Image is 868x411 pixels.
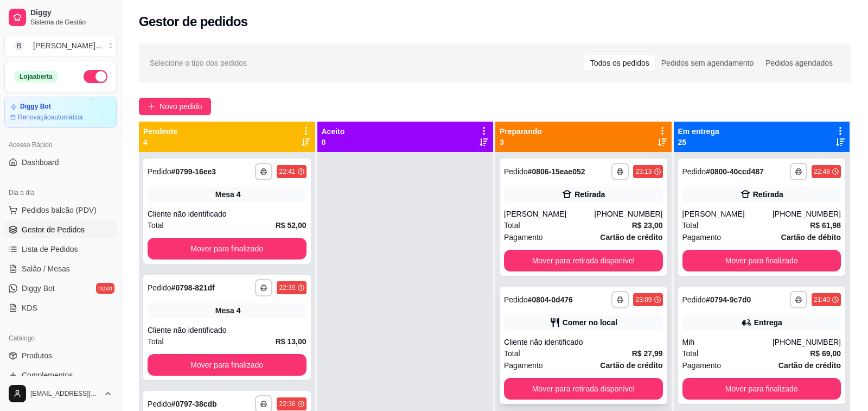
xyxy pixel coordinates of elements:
div: 22:41 [279,167,295,176]
div: 22:39 [279,283,295,292]
strong: Cartão de crédito [600,361,662,370]
span: Pedido [148,167,171,176]
strong: # 0797-38cdb [171,400,217,408]
span: Diggy [30,8,112,18]
div: Cliente não identificado [148,325,307,336]
a: KDS [4,299,117,317]
div: [PERSON_NAME] [504,208,594,219]
button: Alterar Status [84,70,107,83]
a: DiggySistema de Gestão [4,4,117,30]
strong: # 0804-0d476 [528,295,573,304]
span: Total [148,219,164,231]
span: Pagamento [682,359,722,371]
p: Pendente [143,126,177,137]
a: Lista de Pedidos [4,241,117,258]
a: Diggy BotRenovaçãoautomática [4,97,117,128]
button: Mover para retirada disponível [504,250,663,271]
strong: # 0800-40ccd487 [706,167,764,176]
span: Pagamento [504,231,543,243]
span: KDS [22,302,37,313]
span: Pagamento [682,231,722,243]
span: Mesa [215,189,234,200]
div: Loja aberta [14,71,59,83]
button: Mover para finalizado [148,238,307,260]
strong: R$ 13,00 [276,337,307,346]
p: 3 [500,137,542,148]
strong: # 0794-9c7d0 [706,295,751,304]
span: Complementos [22,370,73,381]
strong: # 0806-15eae052 [528,167,585,176]
span: Lista de Pedidos [22,244,78,255]
div: 21:40 [814,295,830,304]
span: Salão / Mesas [22,263,70,274]
a: Salão / Mesas [4,260,117,277]
span: Sistema de Gestão [30,18,112,27]
span: Diggy Bot [22,283,55,294]
span: Pedidos balcão (PDV) [22,205,97,216]
a: Dashboard [4,154,117,171]
div: 23:13 [635,167,652,176]
h2: Gestor de pedidos [139,13,248,30]
div: Pedidos agendados [759,55,839,71]
span: Pedido [504,167,528,176]
span: [EMAIL_ADDRESS][DOMAIN_NAME] [30,389,99,398]
span: Gestor de Pedidos [22,224,85,235]
a: Gestor de Pedidos [4,221,117,238]
div: Retirada [753,189,783,200]
strong: R$ 69,00 [810,349,841,358]
span: Total [682,347,699,359]
span: Pedido [504,295,528,304]
button: Mover para finalizado [148,354,307,376]
button: Novo pedido [139,98,211,115]
div: Pedidos sem agendamento [655,55,759,71]
div: Todos os pedidos [584,55,655,71]
strong: Cartão de crédito [778,361,841,370]
div: Catálogo [4,330,117,347]
span: Total [504,219,520,231]
div: [PHONE_NUMBER] [773,337,841,347]
button: Mover para retirada disponível [504,378,663,400]
strong: Cartão de crédito [600,233,662,242]
a: Produtos [4,347,117,364]
span: B [14,40,24,51]
span: Produtos [22,350,52,361]
span: Selecione o tipo dos pedidos [150,57,247,69]
div: Dia a dia [4,184,117,201]
div: Cliente não identificado [504,337,663,347]
div: 4 [237,305,241,316]
button: [EMAIL_ADDRESS][DOMAIN_NAME] [4,381,117,407]
div: 23:09 [635,295,652,304]
button: Pedidos balcão (PDV) [4,201,117,219]
strong: R$ 52,00 [276,221,307,230]
p: Aceito [322,126,345,137]
article: Renovação automática [18,113,82,122]
span: Novo pedido [159,100,202,112]
strong: # 0798-821df [171,283,215,292]
button: Mover para finalizado [682,250,841,271]
p: 0 [322,137,345,148]
strong: Cartão de débito [781,233,841,242]
p: 25 [678,137,719,148]
span: Total [148,336,164,347]
strong: R$ 23,00 [632,221,663,230]
span: Pedido [148,400,171,408]
div: 4 [237,189,241,200]
strong: R$ 61,98 [810,221,841,230]
a: Diggy Botnovo [4,280,117,297]
span: Pedido [682,167,706,176]
div: 22:48 [814,167,830,176]
span: Mesa [215,305,234,316]
div: Comer no local [563,317,617,328]
div: Entrega [754,317,782,328]
div: [PERSON_NAME] [682,208,773,219]
div: 22:36 [279,400,295,408]
a: Complementos [4,366,117,384]
strong: # 0799-16ee3 [171,167,216,176]
p: 4 [143,137,177,148]
span: Pedido [148,283,171,292]
div: [PHONE_NUMBER] [594,208,662,219]
span: Total [682,219,699,231]
span: Pagamento [504,359,543,371]
div: [PHONE_NUMBER] [773,208,841,219]
span: Total [504,347,520,359]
